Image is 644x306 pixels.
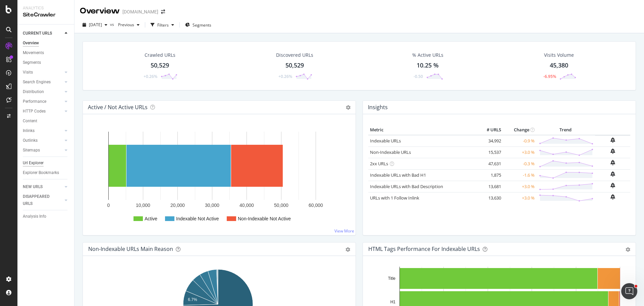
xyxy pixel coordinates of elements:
[550,61,568,70] div: 45,380
[23,11,69,19] div: SiteCrawler
[543,74,556,79] div: -6.95%
[417,61,439,70] div: 10.25 %
[370,161,388,167] a: 2xx URLs
[157,22,169,28] div: Filters
[23,137,63,144] a: Outlinks
[476,181,503,192] td: 13,681
[610,194,615,200] div: bell-plus
[626,247,630,252] div: gear
[107,203,110,208] text: 0
[23,79,63,86] a: Search Engines
[412,52,443,58] div: % Active URLs
[503,181,536,192] td: +3.0 %
[88,103,148,112] h4: Active / Not Active URLs
[476,146,503,158] td: 15,537
[23,59,41,66] div: Segments
[80,19,110,30] button: [DATE]
[239,203,254,208] text: 40,000
[370,195,419,201] a: URLs with 1 Follow Inlink
[610,171,615,177] div: bell-plus
[238,216,291,221] text: Non-Indexable Not Active
[476,158,503,169] td: 47,631
[476,169,503,181] td: 1,875
[503,125,536,135] th: Change
[205,203,219,208] text: 30,000
[145,216,157,221] text: Active
[110,21,115,27] span: vs
[23,183,43,190] div: NEW URLS
[368,246,480,252] div: HTML Tags Performance for Indexable URLs
[346,105,351,110] i: Options
[23,98,63,105] a: Performance
[274,203,288,208] text: 50,000
[503,169,536,181] td: -1.6 %
[188,297,197,302] text: 6.7%
[161,9,165,14] div: arrow-right-arrow-left
[23,137,38,144] div: Outlinks
[23,213,69,220] a: Analysis Info
[23,40,69,47] a: Overview
[17,17,74,23] div: Domain: [DOMAIN_NAME]
[122,8,158,15] div: [DOMAIN_NAME]
[193,22,211,28] span: Segments
[610,160,615,165] div: bell-plus
[23,108,63,115] a: HTTP Codes
[368,125,476,135] th: Metric
[23,160,69,167] a: Url Explorer
[18,39,23,44] img: tab_domain_overview_orange.svg
[476,135,503,147] td: 34,992
[23,193,57,207] div: DISAPPEARED URLS
[144,74,157,79] div: +0.26%
[278,74,292,79] div: +0.26%
[345,247,350,252] div: gear
[89,22,102,28] span: 2025 Sep. 27th
[23,108,46,115] div: HTTP Codes
[80,5,120,17] div: Overview
[115,22,134,28] span: Previous
[309,203,323,208] text: 60,000
[170,203,185,208] text: 20,000
[23,169,69,176] a: Explorer Bookmarks
[503,158,536,169] td: -0.3 %
[176,216,219,221] text: Indexable Not Active
[151,61,169,70] div: 50,529
[536,125,595,135] th: Trend
[370,172,426,178] a: Indexable URLs with Bad H1
[368,103,388,112] h4: Insights
[23,88,63,95] a: Distribution
[476,192,503,204] td: 13,630
[610,148,615,154] div: bell-plus
[67,39,72,44] img: tab_keywords_by_traffic_grey.svg
[88,125,348,230] div: A chart.
[23,30,52,37] div: CURRENT URLS
[23,59,69,66] a: Segments
[23,5,69,11] div: Analytics
[23,118,69,125] a: Content
[23,127,63,134] a: Inlinks
[23,49,69,56] a: Movements
[370,183,443,189] a: Indexable URLs with Bad Description
[610,183,615,188] div: bell-plus
[23,147,40,154] div: Sitemaps
[25,40,60,44] div: Domain Overview
[11,11,16,16] img: logo_orange.svg
[276,52,313,58] div: Discovered URLs
[476,125,503,135] th: # URLS
[145,52,175,58] div: Crawled URLs
[285,61,304,70] div: 50,529
[23,69,63,76] a: Visits
[370,149,411,155] a: Non-Indexable URLs
[23,40,39,47] div: Overview
[115,19,142,30] button: Previous
[136,203,150,208] text: 10,000
[148,19,177,30] button: Filters
[23,88,44,95] div: Distribution
[182,19,214,30] button: Segments
[414,74,423,79] div: -0.50
[23,127,35,134] div: Inlinks
[23,30,63,37] a: CURRENT URLS
[23,69,33,76] div: Visits
[23,118,37,125] div: Content
[334,228,354,234] a: View More
[390,300,396,304] text: H1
